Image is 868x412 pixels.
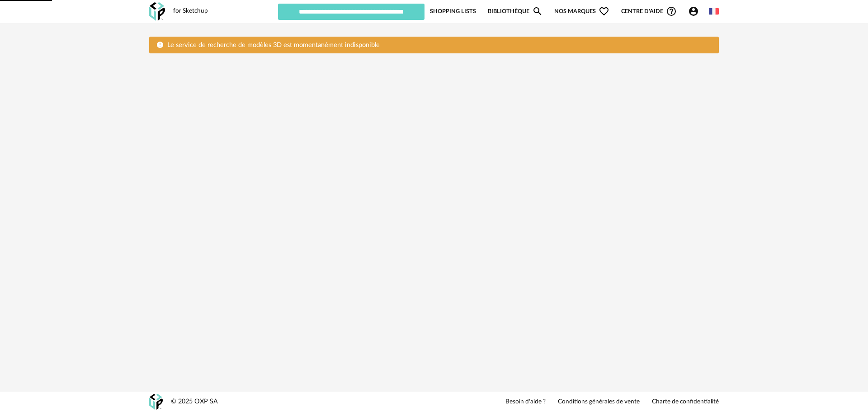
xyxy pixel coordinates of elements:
[171,398,218,406] div: © 2025 OXP SA
[532,6,543,17] span: Magnify icon
[149,394,163,410] img: OXP
[505,398,546,406] a: Besoin d'aide ?
[554,3,609,20] span: Nos marques
[167,42,380,48] span: Le service de recherche de modèles 3D est momentanément indisponible
[688,6,699,17] span: Account Circle icon
[173,7,208,15] div: for Sketchup
[149,2,165,21] img: OXP
[688,6,703,17] span: Account Circle icon
[621,6,677,17] span: Centre d'aideHelp Circle Outline icon
[558,398,640,406] a: Conditions générales de vente
[488,3,543,20] a: BibliothèqueMagnify icon
[430,3,476,20] a: Shopping Lists
[652,398,719,406] a: Charte de confidentialité
[709,6,719,16] img: fr
[599,6,609,17] span: Heart Outline icon
[666,6,677,17] span: Help Circle Outline icon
